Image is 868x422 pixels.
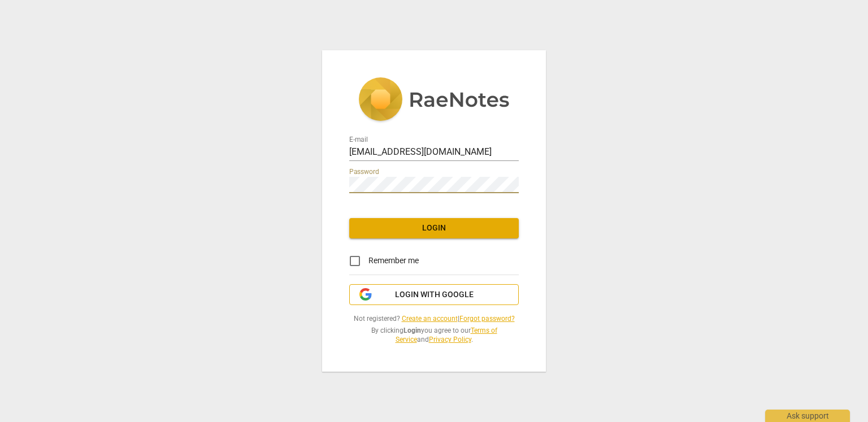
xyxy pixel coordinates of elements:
[349,284,519,306] button: Login with Google
[358,77,510,124] img: 5ac2273c67554f335776073100b6d88f.svg
[765,410,850,422] div: Ask support
[349,314,519,324] span: Not registered? |
[349,326,519,345] span: By clicking you agree to our and .
[368,255,419,267] span: Remember me
[403,327,421,334] b: Login
[349,168,379,175] label: Password
[395,289,474,301] span: Login with Google
[429,336,471,343] a: Privacy Policy
[358,223,510,234] span: Login
[349,136,368,143] label: E-mail
[349,218,519,238] button: Login
[396,327,497,344] a: Terms of Service
[459,315,515,323] a: Forgot password?
[402,315,458,323] a: Create an account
